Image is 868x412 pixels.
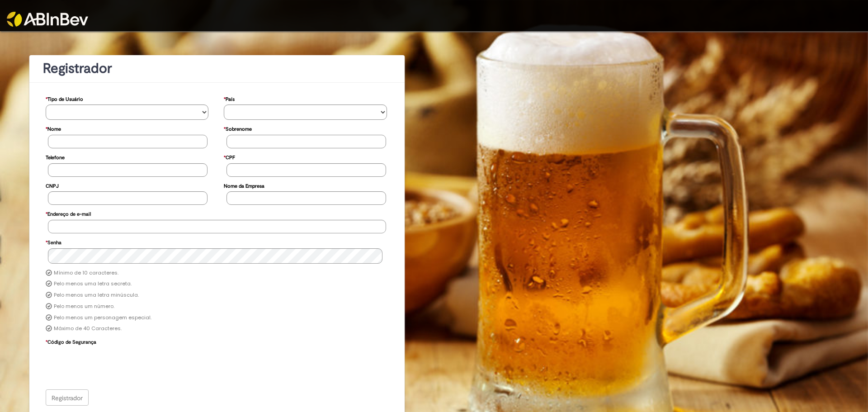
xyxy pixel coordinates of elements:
font: Mínimo de 10 caracteres. [54,269,118,276]
font: Telefone [46,154,65,161]
font: Pelo menos uma letra secreta. [54,280,132,287]
font: Sobrenome [226,126,252,133]
font: Código de Segurança [47,339,96,346]
font: Tipo de Usuário [47,96,83,103]
font: Pelo menos uma letra minúscula. [54,291,139,298]
font: CNPJ [46,183,59,189]
font: Máximo de 40 Caracteres. [54,325,122,332]
font: CPF [226,154,235,161]
font: Nome [47,126,61,133]
font: Endereço de e-mail [47,211,91,218]
img: ABInbev-white.png [7,12,88,27]
iframe: reCAPTCHA [48,348,185,383]
font: Registrador [43,60,112,77]
font: Nome da Empresa [224,183,264,189]
font: País [226,96,235,103]
font: Pelo menos um número. [54,303,114,310]
font: Pelo menos um personagem especial. [54,314,151,321]
font: Senha [47,239,61,246]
